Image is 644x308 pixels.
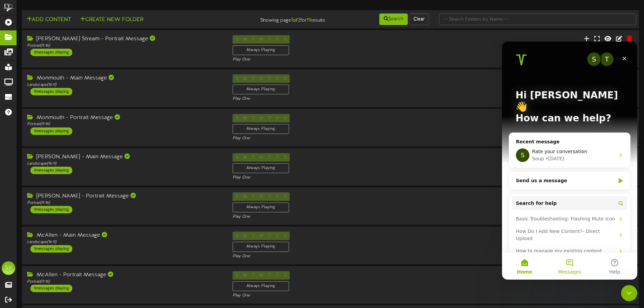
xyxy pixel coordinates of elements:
div: Play One [233,254,428,259]
div: Portrait ( 9:16 ) [27,279,222,285]
div: 1 messages playing [30,245,72,253]
div: Monmouth - Main Message [27,74,222,82]
button: Search [379,14,408,25]
div: Play One [233,136,428,141]
div: 1 messages playing [30,49,72,56]
div: Monmouth - Portrait Message [27,114,222,122]
div: Always Playing [233,203,289,212]
strong: 1 [291,17,293,23]
div: McAllen - Main Message [27,232,222,239]
div: 1 messages playing [30,88,72,95]
div: Always Playing [233,45,289,55]
div: Always Playing [233,163,289,173]
div: Always Playing [233,242,289,252]
div: [PERSON_NAME] - Portrait Message [27,192,222,200]
div: Always Playing [233,124,289,134]
iframe: Intercom live chat [502,42,637,280]
div: 1 messages playing [30,167,72,174]
div: Play One [233,214,428,220]
div: SV [2,261,15,275]
div: Landscape ( 16:9 ) [27,161,222,167]
button: Add Content [25,16,73,24]
div: Play One [233,175,428,181]
div: Portrait ( 9:16 ) [27,121,222,127]
div: Showing page of for results [227,13,330,24]
iframe: Intercom live chat [621,285,637,301]
div: Always Playing [233,281,289,291]
strong: 2 [298,17,301,23]
input: -- Search Folders by Name -- [439,14,636,25]
div: Always Playing [233,85,289,94]
div: Landscape ( 16:9 ) [27,82,222,88]
div: 1 messages playing [30,127,72,135]
div: Landscape ( 16:9 ) [27,239,222,245]
div: Portrait ( 9:16 ) [27,43,222,49]
div: Play One [233,57,428,63]
button: Clear [409,14,429,25]
div: Play One [233,293,428,299]
button: Create New Folder [78,16,145,24]
div: Portrait ( 9:16 ) [27,200,222,206]
strong: 11 [307,17,311,23]
div: [PERSON_NAME] - Main Message [27,153,222,161]
div: [PERSON_NAME] Stream - Portrait Message [27,35,222,43]
div: 1 messages playing [30,285,72,292]
div: Play One [233,96,428,102]
div: McAllen - Portrait Message [27,271,222,279]
div: 1 messages playing [30,206,72,213]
